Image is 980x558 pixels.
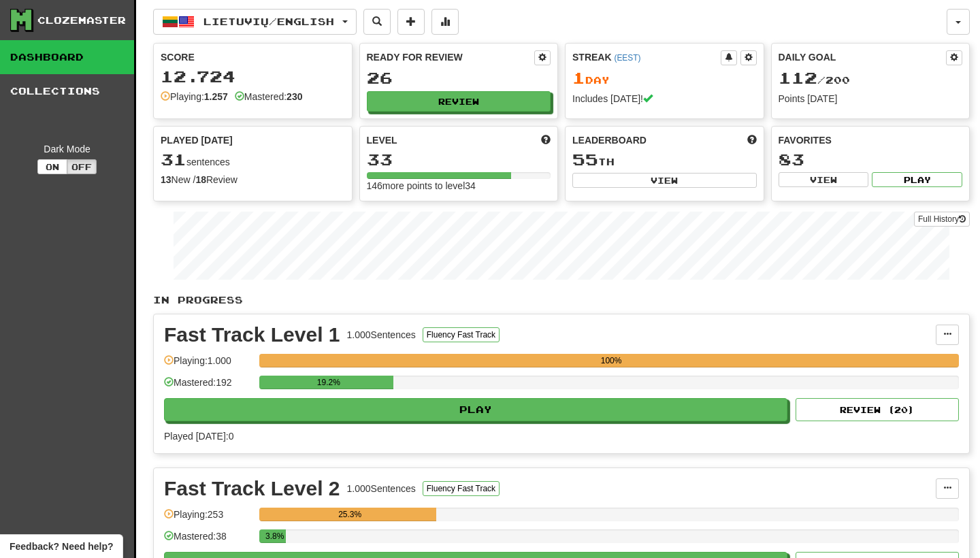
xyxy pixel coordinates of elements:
[423,327,500,342] button: Fluency Fast Track
[161,68,345,85] div: 12.724
[367,179,551,193] div: 146 more points to level 34
[235,90,303,103] div: Mastered:
[779,74,850,86] span: / 200
[779,68,817,87] span: 112
[363,9,391,35] button: Search sentences
[164,398,787,421] button: Play
[572,68,585,87] span: 1
[37,14,126,27] div: Clozemaster
[431,9,459,35] button: More stats
[914,212,970,227] a: Full History
[796,398,959,421] button: Review (20)
[287,91,302,102] strong: 230
[263,508,436,521] div: 25.3%
[161,150,186,169] span: 31
[779,151,963,168] div: 83
[164,508,252,530] div: Playing: 253
[572,173,757,188] button: View
[164,376,252,398] div: Mastered: 192
[161,50,345,64] div: Score
[10,142,124,156] div: Dark Mode
[367,151,551,168] div: 33
[572,150,598,169] span: 55
[161,174,171,185] strong: 13
[572,92,757,105] div: Includes [DATE]!
[872,172,962,187] button: Play
[367,50,535,64] div: Ready for Review
[10,540,113,553] span: Open feedback widget
[164,325,340,345] div: Fast Track Level 1
[263,376,393,389] div: 19.2%
[747,133,757,147] span: This week in points, UTC
[779,133,963,147] div: Favorites
[614,53,640,63] a: (EEST)
[263,529,286,543] div: 3.8%
[195,174,206,185] strong: 18
[153,293,970,307] p: In Progress
[572,133,647,147] span: Leaderboard
[161,173,345,186] div: New / Review
[367,133,397,147] span: Level
[423,481,500,496] button: Fluency Fast Track
[572,50,721,64] div: Streak
[164,354,252,376] div: Playing: 1.000
[347,328,416,342] div: 1.000 Sentences
[779,92,963,105] div: Points [DATE]
[204,91,228,102] strong: 1.257
[397,9,425,35] button: Add sentence to collection
[367,69,551,86] div: 26
[572,151,757,169] div: th
[572,69,757,87] div: Day
[263,354,959,367] div: 100%
[161,90,228,103] div: Playing:
[164,529,252,552] div: Mastered: 38
[203,16,334,27] span: Lietuvių / English
[67,159,97,174] button: Off
[541,133,551,147] span: Score more points to level up
[161,151,345,169] div: sentences
[347,482,416,495] div: 1.000 Sentences
[153,9,357,35] button: Lietuvių/English
[779,172,869,187] button: View
[367,91,551,112] button: Review
[37,159,67,174] button: On
[161,133,233,147] span: Played [DATE]
[164,431,233,442] span: Played [DATE]: 0
[164,478,340,499] div: Fast Track Level 2
[779,50,947,65] div: Daily Goal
